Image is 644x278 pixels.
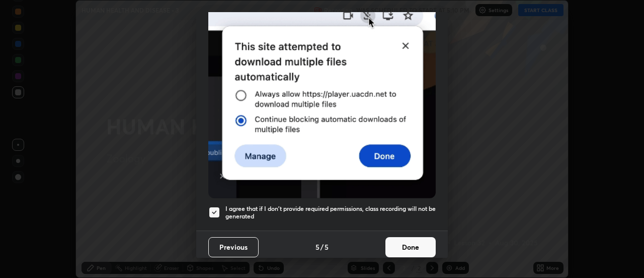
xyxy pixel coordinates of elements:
h4: 5 [315,242,319,252]
button: Done [385,237,436,257]
h4: 5 [325,242,329,252]
h4: / [320,242,324,252]
button: Previous [208,237,259,257]
h5: I agree that if I don't provide required permissions, class recording will not be generated [225,205,436,220]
